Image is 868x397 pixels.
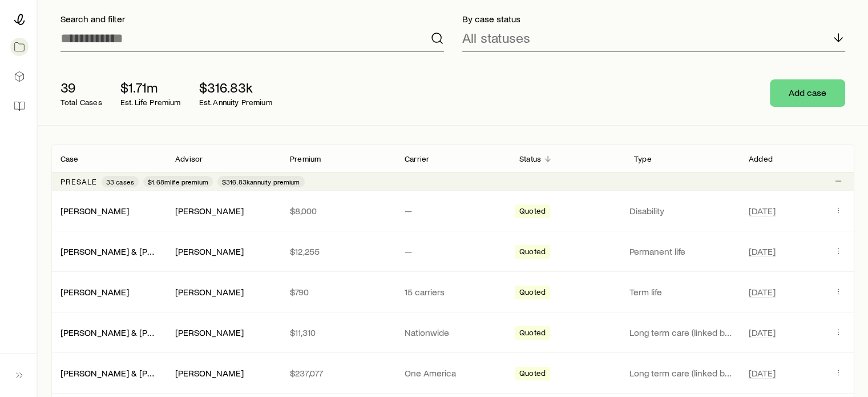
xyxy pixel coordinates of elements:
[629,367,735,379] p: Long term care (linked benefit)
[749,286,776,298] span: [DATE]
[60,79,102,95] p: 39
[519,206,546,218] span: Quoted
[60,286,129,297] a: [PERSON_NAME]
[60,367,157,379] div: [PERSON_NAME] & [PERSON_NAME]
[519,368,546,380] span: Quoted
[290,205,386,216] p: $8,000
[106,177,134,186] span: 33 cases
[120,79,181,95] p: $1.71m
[60,286,129,298] div: [PERSON_NAME]
[60,98,102,107] p: Total Cases
[405,205,501,216] p: —
[60,13,444,25] p: Search and filter
[405,246,501,257] p: —
[519,287,546,299] span: Quoted
[60,246,157,258] div: [PERSON_NAME] & [PERSON_NAME]
[405,367,501,379] p: One America
[770,79,845,107] button: Add case
[290,367,386,379] p: $237,077
[199,79,272,95] p: $316.83k
[60,177,97,186] p: Presale
[629,205,735,216] p: Disability
[290,246,386,257] p: $12,255
[175,286,244,298] div: [PERSON_NAME]
[519,154,541,163] p: Status
[60,327,208,338] a: [PERSON_NAME] & [PERSON_NAME]
[175,205,244,217] div: [PERSON_NAME]
[60,246,208,256] a: [PERSON_NAME] & [PERSON_NAME]
[175,246,244,258] div: [PERSON_NAME]
[749,327,776,338] span: [DATE]
[120,98,181,107] p: Est. Life Premium
[290,286,386,298] p: $790
[60,154,79,163] p: Case
[749,246,776,257] span: [DATE]
[462,13,846,25] p: By case status
[519,328,546,340] span: Quoted
[629,327,735,338] p: Long term care (linked benefit)
[60,205,129,217] div: [PERSON_NAME]
[405,154,429,163] p: Carrier
[60,205,129,216] a: [PERSON_NAME]
[175,154,203,163] p: Advisor
[175,367,244,379] div: [PERSON_NAME]
[462,30,530,46] p: All statuses
[199,98,272,107] p: Est. Annuity Premium
[749,367,776,379] span: [DATE]
[60,327,157,339] div: [PERSON_NAME] & [PERSON_NAME]
[629,246,735,257] p: Permanent life
[290,154,321,163] p: Premium
[634,154,652,163] p: Type
[749,154,773,163] p: Added
[749,205,776,216] span: [DATE]
[405,327,501,338] p: Nationwide
[290,327,386,338] p: $11,310
[148,177,208,186] span: $1.68m life premium
[519,247,546,259] span: Quoted
[405,286,501,298] p: 15 carriers
[60,367,208,378] a: [PERSON_NAME] & [PERSON_NAME]
[222,177,300,186] span: $316.83k annuity premium
[175,327,244,339] div: [PERSON_NAME]
[629,286,735,298] p: Term life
